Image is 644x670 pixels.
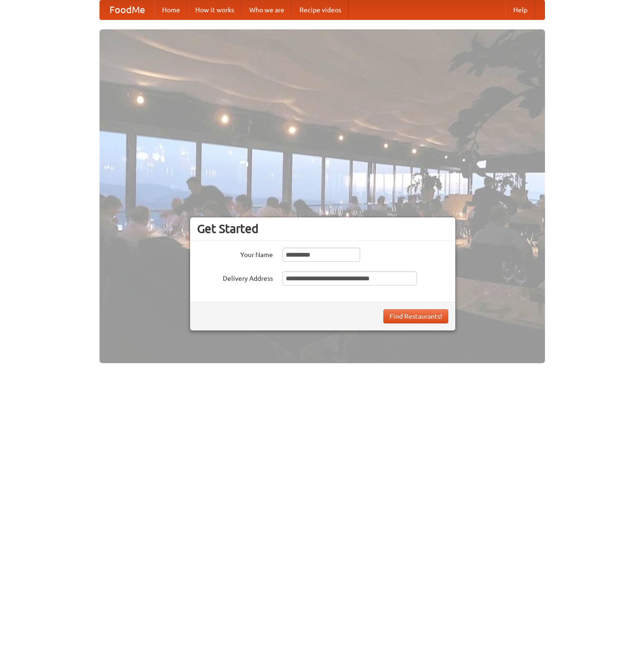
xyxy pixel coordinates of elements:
a: Who we are [242,0,292,19]
a: How it works [188,0,242,19]
label: Your Name [197,248,273,259]
a: Recipe videos [292,0,349,19]
a: Home [154,0,188,19]
h3: Get Started [197,222,448,236]
label: Delivery Address [197,271,273,283]
a: FoodMe [100,0,154,19]
button: Find Restaurants! [383,309,448,323]
a: Help [506,0,535,19]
